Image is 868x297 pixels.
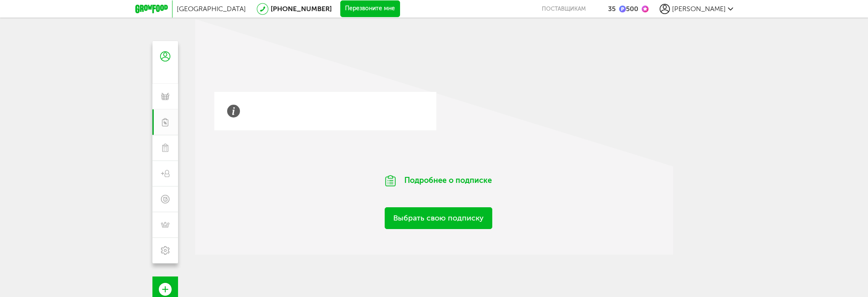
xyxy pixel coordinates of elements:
div: Подробнее о подписке [362,165,515,197]
button: Перезвоните мне [340,0,400,18]
img: bonus_p.2f9b352.png [619,6,626,12]
img: star_extrabonus.be81ec6.png [642,6,649,12]
a: [PHONE_NUMBER] [271,5,332,13]
div: 500 [626,5,638,13]
div: 35 [608,5,616,13]
a: Выбрать свою подписку [385,207,492,229]
span: [GEOGRAPHIC_DATA] [177,5,246,13]
img: info-grey.b4c3b60.svg [227,105,240,118]
span: [PERSON_NAME] [672,5,726,13]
